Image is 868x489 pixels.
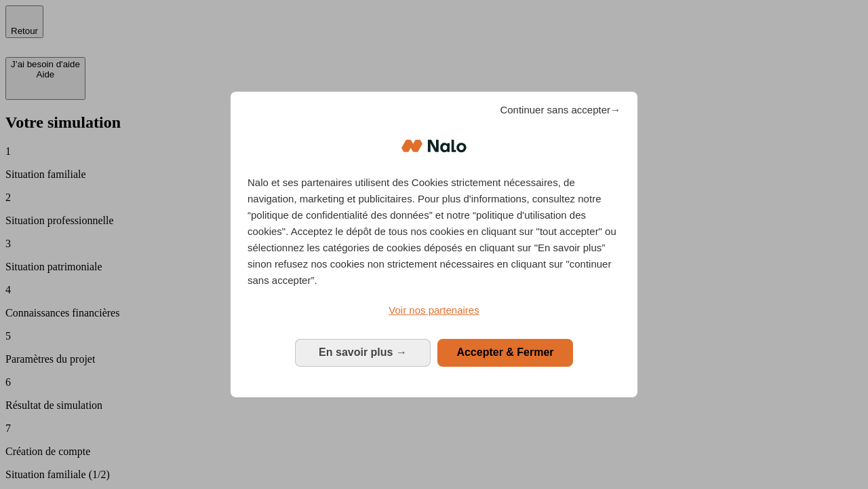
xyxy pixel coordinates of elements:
span: Accepter & Fermer [456,346,553,358]
img: Logo [401,126,467,166]
span: Voir nos partenaires [389,304,479,316]
button: Accepter & Fermer: Accepter notre traitement des données et fermer [437,339,573,366]
span: En savoir plus → [319,346,407,358]
button: En savoir plus: Configurer vos consentements [295,339,431,366]
p: Nalo et ses partenaires utilisent des Cookies strictement nécessaires, de navigation, marketing e... [248,175,620,289]
span: Continuer sans accepter→ [500,102,620,118]
a: Voir nos partenaires [248,302,620,319]
div: Bienvenue chez Nalo Gestion du consentement [231,92,637,397]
